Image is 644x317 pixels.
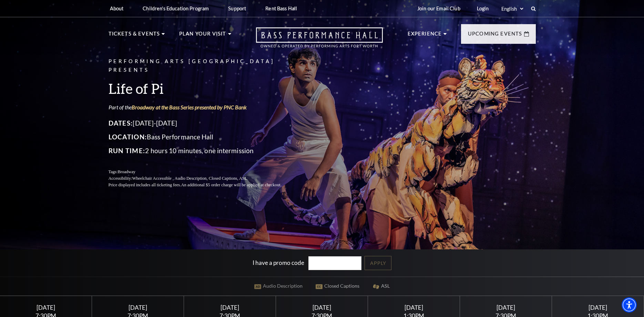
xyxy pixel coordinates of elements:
p: Bass Performance Hall [109,131,298,142]
span: Run Time: [109,147,145,155]
p: Tags: [109,169,298,175]
div: [DATE] [560,304,636,311]
p: Performing Arts [GEOGRAPHIC_DATA] Presents [109,57,298,75]
div: [DATE] [8,304,84,311]
p: Part of the [109,103,298,111]
p: Plan Your Visit [179,30,226,42]
select: Select: [500,6,524,12]
label: I have a promo code [253,259,304,266]
div: [DATE] [192,304,268,311]
p: Upcoming Events [468,30,522,42]
div: Accessibility Menu [622,297,637,313]
span: Location: [109,133,147,141]
p: About [110,6,124,11]
p: [DATE]-[DATE] [109,118,298,129]
p: Accessibility: [109,175,298,182]
span: Wheelchair Accessible , Audio Description, Closed Captions, ASL [132,176,247,181]
p: Children's Education Program [143,6,209,11]
h3: Life of Pi [109,80,298,97]
span: Dates: [109,119,133,127]
span: An additional $5 order charge will be applied at checkout. [181,182,281,187]
p: Experience [408,30,442,42]
div: [DATE] [468,304,544,311]
p: Price displayed includes all ticketing fees. [109,182,298,188]
div: [DATE] [284,304,360,311]
p: Support [228,6,246,11]
p: Rent Bass Hall [265,6,297,11]
p: 2 hours 10 minutes, one intermission [109,145,298,156]
a: Broadway at the Bass Series presented by PNC Bank [132,104,247,110]
span: Broadway [117,169,135,174]
div: [DATE] [376,304,452,311]
div: [DATE] [100,304,176,311]
p: Tickets & Events [109,30,160,42]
